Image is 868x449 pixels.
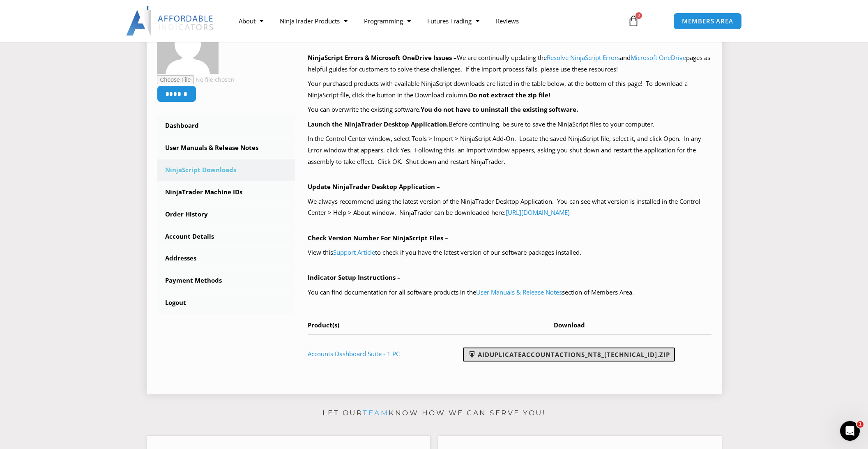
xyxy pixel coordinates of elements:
[157,270,296,291] a: Payment Methods
[7,198,158,216] div: David dice…
[157,292,296,313] a: Logout
[141,266,154,279] button: Enviar un mensaje…
[157,226,296,247] a: Account Details
[7,216,135,283] div: Hi [PERSON_NAME], Please update to the latest version, as this may resolve the issues. If you con...
[144,3,159,18] div: Cerrar
[157,137,296,159] a: User Manuals & Release Notes
[25,199,33,207] img: Profile image for David
[13,146,128,186] div: The team will get back to you on this. Our usual reply time is a few hours. You'll get replies he...
[157,159,296,181] a: NinjaScript Downloads
[682,18,733,24] span: MEMBERS AREA
[547,53,620,62] a: Resolve NinjaScript Errors
[147,407,722,420] p: Let our know how we can serve you!
[469,91,550,99] b: Do not extract the zip file!
[13,35,76,41] b: Send a Screenshot:
[308,104,711,115] p: You can overwrite the existing software.
[13,170,77,185] b: [EMAIL_ADDRESS][DOMAIN_NAME]
[7,30,135,140] div: Send a Screenshot:Please send a screenshot of your full trade copier window, showing the version ...
[635,12,642,19] span: 0
[23,5,37,18] img: Profile image for David
[40,4,93,10] h1: [PERSON_NAME]
[308,287,711,298] p: You can find documentation for all software products in the section of Members Area.
[7,216,158,301] div: David dice…
[308,273,401,281] b: Indicator Setup Instructions –
[7,141,158,198] div: Solomon dice…
[230,12,272,30] a: About
[157,204,296,225] a: Order History
[7,30,158,141] div: Solomon dice…
[554,321,585,329] span: Download
[230,12,618,30] nav: Menu
[13,221,128,270] div: Hi [PERSON_NAME], Please update to the latest version, as this may resolve the issues. If you con...
[35,200,81,206] b: [PERSON_NAME]
[673,13,742,30] a: MEMBERS AREA
[308,247,711,258] p: View this to check if you have the latest version of our software packages installed.
[631,53,686,62] a: Microsoft OneDrive
[615,9,652,33] a: 0
[308,321,339,329] span: Product(s)
[7,141,135,191] div: The team will get back to you on this. Our usual reply time is a few hours.You'll get replies her...
[840,421,860,441] iframe: Intercom live chat
[419,12,488,30] a: Futures Trading
[26,269,32,276] button: Selector de emoji
[506,208,570,216] a: [URL][DOMAIN_NAME]
[126,6,214,36] img: LogoAI | Affordable Indicators – NinjaTrader
[421,105,578,113] b: You do not have to uninstall the existing software.
[308,120,449,128] b: Launch the NinjaTrader Desktop Application.
[463,348,675,362] a: AIDuplicateAccountActions_NT8_[TECHNICAL_ID].zip
[476,288,562,296] a: User Manuals & Release Notes
[13,111,128,135] div: Please provide any additional information below. We'll get back to you as soon as we can!
[157,248,296,269] a: Addresses
[7,252,157,266] textarea: Escribe un mensaje...
[308,234,448,242] b: Check Version Number For NinjaScript Files –
[5,3,21,19] button: go back
[52,269,59,276] button: Start recording
[157,12,219,74] img: 1abd75397d97bf37cdeb5b9b669ee968e199dbd6b4b2aaa8192be873fcb36a22
[157,182,296,203] a: NinjaTrader Machine IDs
[308,350,400,358] a: Accounts Dashboard Suite - 1 PC
[857,421,863,428] span: 1
[157,115,296,313] nav: Account pages
[308,196,711,219] p: We always recommend using the latest version of the NinjaTrader Desktop Application. You can see ...
[488,12,527,30] a: Reviews
[308,52,711,75] p: We are continually updating the and pages as helpful guides for customers to solve these challeng...
[308,53,457,62] b: NinjaScript Errors & Microsoft OneDrive Issues –
[129,3,144,19] button: Inicio
[272,12,356,30] a: NinjaTrader Products
[40,10,56,18] p: Activo
[356,12,419,30] a: Programming
[363,409,389,417] a: team
[308,182,440,191] b: Update NinjaTrader Desktop Application –
[157,115,296,136] a: Dashboard
[13,46,128,95] div: Please send a screenshot of your full trade copier window, showing the version number (top left) ...
[39,269,46,276] button: Selector de gif
[35,199,140,207] div: joined the conversation
[13,269,19,276] button: Adjuntar un archivo
[308,119,711,130] p: Before continuing, be sure to save the NinjaScript files to your computer.
[308,78,711,101] p: Your purchased products with available NinjaScript downloads are listed in the table below, at th...
[13,99,89,106] a: How to take a screenshot?
[333,248,375,256] a: Support Article
[308,133,711,168] p: In the Control Center window, select Tools > Import > NinjaScript Add-On. Locate the saved NinjaS...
